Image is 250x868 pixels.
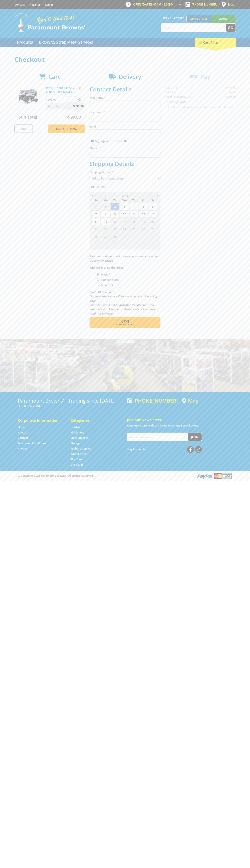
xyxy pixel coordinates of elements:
[226,24,236,32] button: Go
[14,473,236,479] div: ® Copyright 2025 Paramount Browns'. All Rights Reserved.
[18,436,28,440] a: Go to the Contact page
[148,225,157,233] span: 27
[91,233,101,240] span: 28
[19,114,37,120] span: Sub Total
[195,38,236,47] div: Cart
[148,240,157,248] span: 11
[210,40,221,44] span: (1 item)
[91,203,101,210] span: 31
[186,15,211,22] a: Gepps Cross
[90,160,160,167] h2: Shipping Details
[120,203,129,210] span: 3
[45,3,53,6] a: Log in
[90,170,160,174] label: Shipping Method
[14,56,236,63] h1: Checkout
[46,97,65,102] p: $999.00
[120,240,129,248] span: 8
[90,255,158,262] em: Paramount Browns will contact you when your order is ready for pickup
[120,218,129,225] span: 17
[129,240,138,248] span: 9
[139,198,148,203] span: Fr
[139,203,148,210] span: 5
[91,218,101,225] span: 14
[100,282,114,288] label: A Courier
[97,273,99,276] input: Please select who will pick up the order.
[110,233,120,240] span: 30
[71,431,84,434] a: Go to the Machinery page
[120,225,129,233] span: 24
[139,240,148,248] span: 10
[120,319,129,324] span: Next
[90,265,160,270] label: Who will pick up the order?
[97,278,99,281] input: Please select who will pick up the order.
[127,417,232,422] h5: Join our Newsletter
[129,210,138,218] span: 11
[101,225,110,233] span: 22
[18,403,123,408] p: [STREET_ADDRESS]
[139,218,148,225] span: 19
[66,114,81,120] span: $999.00
[101,198,110,203] span: Mo
[127,445,202,453] div: Stay Connected
[14,13,86,32] img: Paramount Browns'
[100,271,111,278] label: Myself
[133,3,174,6] span: OPEN [DATE]
[119,73,141,80] span: Delivery
[90,317,160,328] button: Next Confirm order
[100,277,120,283] label: Someone Else
[97,323,153,326] span: Confirm order
[110,218,120,225] span: 16
[71,457,82,461] a: Go to the Skip Bins page
[71,436,88,440] a: Go to the Steel Supplies page
[18,441,46,445] a: Go to the Terms and Conditions page
[188,433,202,441] button: Join
[90,175,160,182] select: Please select a shipping method.
[120,233,129,240] span: 1
[110,198,120,203] span: Tu
[71,463,83,467] a: Go to the Gift Cards page
[90,95,160,100] label: First name
[161,24,226,32] input: Search
[14,3,25,6] a: Go to the Contact page
[148,218,157,225] span: 20
[148,210,157,218] span: 13
[139,233,148,240] span: 3
[46,103,85,109] p: Item total:
[101,210,110,218] span: 8
[161,15,186,21] span: Set your store
[36,38,96,47] a: Go to the BROWNS Scrap Metal Services page
[127,423,232,428] p: Keep up to date with the latest news and special offers.
[101,218,110,225] span: 15
[110,225,120,233] span: 23
[129,198,138,203] span: Th
[139,225,148,233] span: 26
[18,447,27,450] a: Go to the Privacy page
[101,233,110,240] span: 29
[91,210,101,218] span: 7
[139,210,148,218] span: 12
[129,218,138,225] span: 18
[182,398,199,404] a: View a map of Gepps Cross location
[110,240,120,248] span: 7
[71,425,83,429] a: Go to the Hardware page
[91,225,101,233] span: 21
[18,418,63,423] h5: Corporate Information
[79,86,81,90] a: Remove from cart
[90,115,160,121] input: Please enter your last name.
[14,38,36,47] a: Go to the Products page
[121,194,129,197] span: [DATE]
[71,452,87,456] a: Go to the Wheelie Bins page
[148,203,157,210] span: 6
[14,124,33,133] a: Print
[48,124,85,133] a: Keep Shopping
[90,290,157,315] em: Photo ID Required. Non-preorder items will be available after 5 working days Pre-order items will...
[151,3,174,6] span: 8:00am - 5:00pm
[71,441,80,445] a: Go to the Storage page
[18,425,26,429] a: Go to the Home page
[90,101,160,107] input: Please enter your first name.
[97,284,99,286] input: Please select who will pick up the order.
[101,203,110,210] span: 1
[129,225,138,233] span: 25
[30,3,40,6] a: Go to the registration page
[46,86,74,94] a: PETROL GENERATOR - 9.5KVA - PEG8000EBS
